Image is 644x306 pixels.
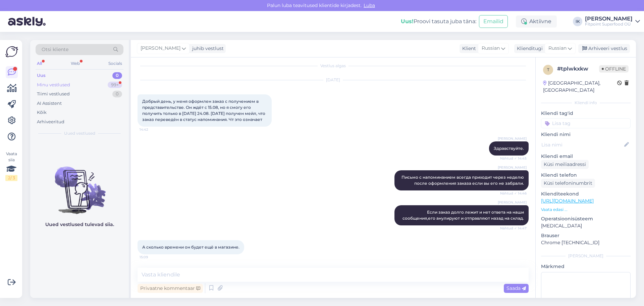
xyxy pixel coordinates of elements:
div: Aktiivne [516,15,557,28]
span: [PERSON_NAME] [141,45,180,52]
div: Arhiveeri vestlus [578,44,630,53]
p: Kliendi tag'id [541,110,631,117]
div: Küsi meiliaadressi [541,160,589,169]
div: # tplwkxkw [557,65,599,73]
span: [PERSON_NAME] [498,165,527,170]
span: Luba [362,2,377,8]
div: Tiimi vestlused [37,91,70,97]
span: Otsi kliente [42,46,68,53]
span: Nähtud ✓ 14:47 [500,226,527,231]
input: Lisa tag [541,118,631,128]
span: Если заказ долго лежит и нет ответа на наши сообщения,его анулируют и отправляют назад на склад. [402,210,525,221]
p: Operatsioonisüsteem [541,215,631,222]
div: Fitpoint Superfood OÜ [585,21,633,27]
button: Emailid [479,15,508,28]
span: Письмо с напоминанием всегда приходит через неделю после оформления заказа если вы его не забрали. [401,175,525,186]
div: [GEOGRAPHIC_DATA], [GEOGRAPHIC_DATA] [543,80,617,94]
span: [PERSON_NAME] [498,200,527,205]
div: All [36,59,43,68]
b: Uus! [401,18,414,25]
span: [PERSON_NAME] [498,136,527,141]
div: Vaata siia [5,151,17,181]
div: 99+ [108,82,122,88]
div: Socials [107,59,123,68]
div: Küsi telefoninumbrit [541,179,595,188]
span: Uued vestlused [64,130,95,136]
div: Vestlus algas [138,63,529,69]
span: Nähtud ✓ 14:45 [500,156,527,161]
div: Privaatne kommentaar [138,284,203,293]
div: 0 [112,91,122,97]
div: Kliendi info [541,100,631,106]
span: А сколько времени он будет ещё в магазине. [142,245,239,250]
p: Klienditeekond [541,190,631,198]
div: Klienditugi [514,45,543,52]
span: Добрый день, у меня оформлен заказ с получением в представительстве. Он ждёт с 15.08, но я смогу ... [142,99,266,122]
p: Märkmed [541,263,631,270]
div: 2 / 3 [5,175,17,181]
a: [PERSON_NAME]Fitpoint Superfood OÜ [585,16,640,27]
div: Web [69,59,81,68]
img: Askly Logo [5,45,18,58]
div: juhib vestlust [190,45,224,52]
span: t [547,67,549,72]
a: [URL][DOMAIN_NAME] [541,198,594,204]
p: Kliendi nimi [541,131,631,138]
div: Minu vestlused [37,82,70,88]
span: Offline [599,65,629,73]
p: Uued vestlused tulevad siia. [45,221,114,228]
span: Nähtud ✓ 14:46 [500,191,527,196]
p: Vaata edasi ... [541,207,631,213]
span: Здравствуйте. [494,146,524,151]
span: Saada [506,285,526,291]
div: Uus [37,72,46,79]
div: [DATE] [138,77,529,83]
input: Lisa nimi [541,141,623,148]
span: Russian [548,45,567,52]
span: 14:42 [140,127,165,132]
div: [PERSON_NAME] [585,16,633,21]
div: Klient [460,45,476,52]
p: [MEDICAL_DATA] [541,222,631,229]
p: Kliendi telefon [541,172,631,179]
p: Kliendi email [541,153,631,160]
p: Brauser [541,232,631,239]
img: No chats [30,155,129,215]
div: IK [573,17,582,26]
div: [PERSON_NAME] [541,253,631,259]
div: AI Assistent [37,100,62,107]
span: Russian [482,45,500,52]
div: 0 [112,72,122,79]
span: 15:09 [140,255,165,260]
p: Chrome [TECHNICAL_ID] [541,239,631,246]
div: Kõik [37,109,47,116]
div: Arhiveeritud [37,119,64,125]
div: Proovi tasuta juba täna: [401,17,476,26]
